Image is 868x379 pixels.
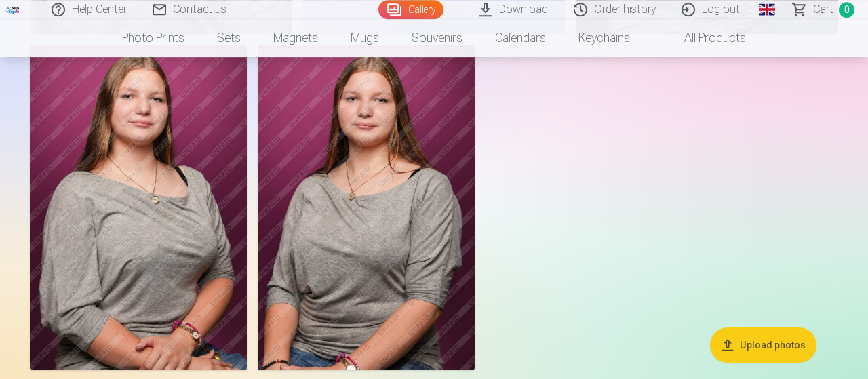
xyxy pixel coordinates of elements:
a: All products [646,19,762,57]
a: Sets [201,19,257,57]
span: Сart [813,1,833,18]
a: Mugs [334,19,395,57]
a: Calendars [479,19,562,57]
img: /fa1 [5,5,20,14]
a: Magnets [257,19,334,57]
a: Keychains [562,19,646,57]
a: Photo prints [106,19,201,57]
button: Upload photos [710,327,816,363]
a: Souvenirs [395,19,479,57]
span: 0 [839,2,854,18]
